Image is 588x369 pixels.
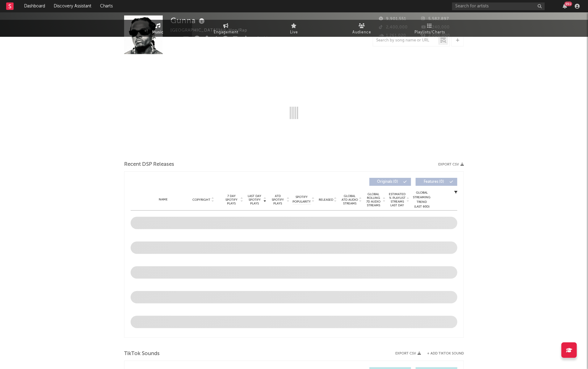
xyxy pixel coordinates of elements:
span: 9,901,551 [379,17,406,21]
div: Name [143,197,183,202]
span: Global Rolling 7D Audio Streams [365,192,382,207]
span: Originals ( 0 ) [373,180,402,184]
span: Recent DSP Releases [124,161,174,168]
span: Audience [353,29,372,36]
span: Released [319,198,333,202]
span: Engagement [214,29,238,36]
span: ATD Spotify Plays [270,194,286,205]
span: Music [153,29,164,36]
button: Export CSV [395,352,421,355]
div: Global Streaming Trend (Last 60D) [413,191,431,209]
span: Spotify Popularity [293,195,311,204]
a: Playlists/Charts [396,20,464,37]
input: Search for artists [452,2,545,10]
button: + Add TikTok Sound [427,352,464,355]
span: TikTok Sounds [124,350,160,358]
div: Gunna [170,15,206,26]
a: Audience [328,20,396,37]
button: 99+ [563,4,567,9]
span: Estimated % Playlist Streams Last Day [389,192,406,207]
button: Features(0) [416,178,457,186]
div: 99 + [565,2,572,6]
span: Global ATD Audio Streams [341,194,358,205]
span: Features ( 0 ) [420,180,448,184]
span: 5,582,897 [422,17,449,21]
a: Music [124,20,192,37]
span: Last Day Spotify Plays [246,194,263,205]
a: Live [260,20,328,37]
span: Copyright [192,198,210,202]
span: Playlists/Charts [415,29,445,36]
button: Edit [272,36,283,44]
span: 7 Day Spotify Plays [223,194,240,205]
button: Originals(0) [369,178,411,186]
button: + Add TikTok Sound [421,352,464,355]
span: Live [290,29,298,36]
button: Export CSV [438,163,464,166]
input: Search by song name or URL [373,38,438,43]
a: Engagement [192,20,260,37]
